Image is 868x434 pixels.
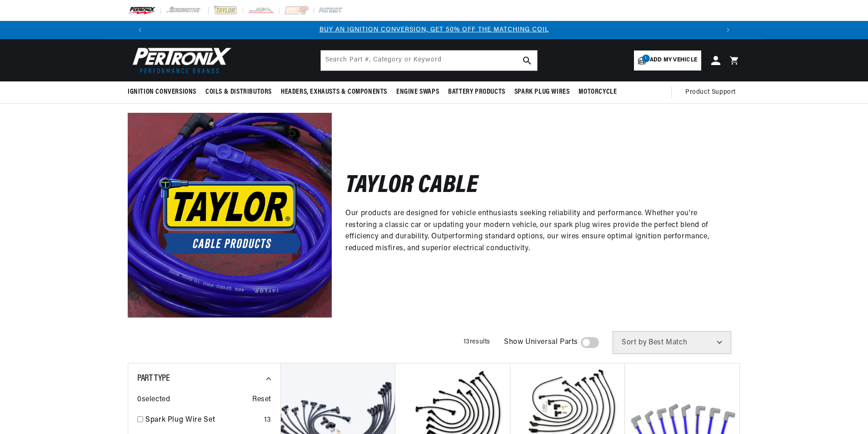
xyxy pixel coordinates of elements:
summary: Coils & Distributors [201,81,276,103]
img: Taylor Cable [128,113,332,317]
summary: Battery Products [444,81,510,103]
span: Motorcycle [579,87,617,97]
summary: Motorcycle [574,81,621,103]
a: 1Add my vehicle [634,50,701,71]
img: Pertronix [128,45,232,76]
span: Coils & Distributors [205,87,272,97]
span: Engine Swaps [396,87,439,97]
input: Search Part #, Category or Keyword [321,50,537,71]
span: 0 selected [137,394,170,406]
span: Product Support [685,87,736,97]
span: Reset [252,394,271,406]
div: 13 [264,414,271,426]
span: Add my vehicle [650,56,697,65]
span: 1 [642,55,650,62]
span: Part Type [137,374,170,383]
h2: Taylor Cable [345,176,478,197]
span: Spark Plug Wires [514,87,570,97]
a: BUY AN IGNITION CONVERSION, GET 50% OFF THE MATCHING COIL [319,26,549,33]
summary: Ignition Conversions [128,81,201,103]
button: Translation missing: en.sections.announcements.previous_announcement [131,21,149,39]
slideshow-component: Translation missing: en.sections.announcements.announcement_bar [105,21,763,39]
summary: Product Support [685,81,740,103]
select: Sort by [613,331,731,354]
button: Translation missing: en.sections.announcements.next_announcement [719,21,737,39]
div: 1 of 3 [149,25,719,35]
div: Announcement [149,25,719,35]
span: 13 results [464,338,490,345]
summary: Spark Plug Wires [510,81,574,103]
span: Ignition Conversions [128,87,196,97]
button: search button [517,50,537,71]
span: Sort by [622,339,647,346]
summary: Engine Swaps [392,81,444,103]
a: Spark Plug Wire Set [145,414,260,426]
span: Show Universal Parts [504,337,578,348]
span: Battery Products [448,87,505,97]
p: Our products are designed for vehicle enthusiasts seeking reliability and performance. Whether yo... [345,208,727,254]
span: Headers, Exhausts & Components [281,87,387,97]
summary: Headers, Exhausts & Components [276,81,392,103]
